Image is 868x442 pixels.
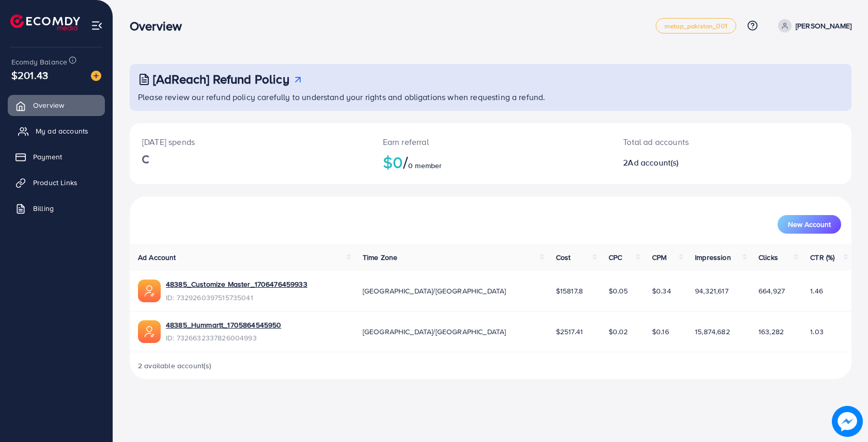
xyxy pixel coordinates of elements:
[695,252,731,263] span: Impression
[383,136,599,148] p: Earn referral
[138,320,161,343] img: ic-ads-acc.e4c84228.svg
[556,252,571,263] span: Cost
[166,333,281,343] span: ID: 7326632337826004993
[11,57,67,67] span: Ecomdy Balance
[138,280,161,302] img: ic-ads-acc.e4c84228.svg
[363,326,506,337] span: [GEOGRAPHIC_DATA]/[GEOGRAPHIC_DATA]
[8,198,105,219] a: Billing
[774,19,851,32] a: [PERSON_NAME]
[609,286,628,296] span: $0.05
[153,72,289,87] h3: [AdReach] Refund Policy
[130,19,190,34] h3: Overview
[652,252,667,263] span: CPM
[166,292,307,303] span: ID: 7329260397515735041
[609,326,628,337] span: $0.02
[403,150,408,174] span: /
[138,252,176,263] span: Ad Account
[758,286,785,296] span: 664,927
[383,152,599,172] h2: $0
[758,326,784,337] span: 163,282
[8,95,105,116] a: Overview
[556,286,583,296] span: $15817.8
[91,71,101,81] img: image
[166,320,281,330] a: 48385_Hummartt_1705864545950
[609,252,622,263] span: CPC
[11,68,48,83] span: $201.43
[623,158,779,168] h2: 2
[664,23,727,29] span: metap_pakistan_001
[656,18,736,34] a: metap_pakistan_001
[788,221,831,228] span: New Account
[33,177,78,188] span: Product Links
[834,408,860,434] img: image
[363,286,506,296] span: [GEOGRAPHIC_DATA]/[GEOGRAPHIC_DATA]
[796,20,851,32] p: [PERSON_NAME]
[758,252,778,263] span: Clicks
[8,172,105,193] a: Product Links
[33,203,54,214] span: Billing
[142,136,358,148] p: [DATE] spends
[138,361,212,371] span: 2 available account(s)
[166,279,307,289] a: 48385_Customize Master_1706476459933
[91,20,103,31] img: menu
[652,286,671,296] span: $0.34
[628,157,678,168] span: Ad account(s)
[408,160,442,171] span: 0 member
[695,326,730,337] span: 15,874,682
[810,326,824,337] span: 1.03
[556,326,583,337] span: $2517.41
[8,146,105,167] a: Payment
[695,286,729,296] span: 94,321,617
[810,252,834,263] span: CTR (%)
[363,252,397,263] span: Time Zone
[10,14,80,30] img: logo
[810,286,823,296] span: 1.46
[138,91,845,103] p: Please review our refund policy carefully to understand your rights and obligations when requesti...
[652,326,669,337] span: $0.16
[36,126,88,136] span: My ad accounts
[778,215,841,234] button: New Account
[623,136,779,148] p: Total ad accounts
[33,152,62,162] span: Payment
[33,100,64,110] span: Overview
[8,121,105,141] a: My ad accounts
